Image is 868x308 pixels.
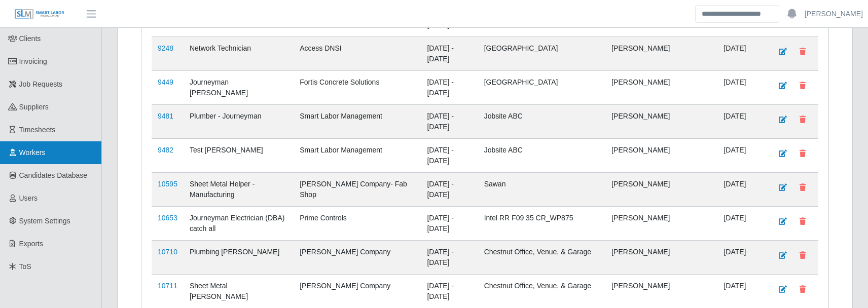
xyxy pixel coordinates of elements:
td: Chestnut Office, Venue, & Garage [478,240,606,274]
span: Clients [19,34,41,43]
span: ToS [19,262,31,271]
td: [PERSON_NAME] [605,104,717,138]
a: 9449 [158,78,173,86]
td: Sheet Metal [PERSON_NAME] [184,274,294,308]
td: Smart Labor Management [294,138,421,172]
span: System Settings [19,217,70,225]
td: [PERSON_NAME] [605,172,717,206]
td: [PERSON_NAME] [605,138,717,172]
span: Job Requests [19,80,63,88]
td: [PERSON_NAME] [605,240,717,274]
td: Sheet Metal Helper - Manufacturing [184,172,294,206]
td: [DATE] [717,36,766,70]
td: Access DNSI [294,36,421,70]
td: [DATE] - [DATE] [421,70,478,104]
span: Workers [19,148,46,157]
td: Chestnut Office, Venue, & Garage [478,274,606,308]
td: Prime Controls [294,206,421,240]
td: [DATE] - [DATE] [421,138,478,172]
a: 10595 [158,180,177,188]
a: 9481 [158,112,173,120]
td: [DATE] [717,240,766,274]
td: [DATE] [717,206,766,240]
td: Sawan [478,172,606,206]
td: Smart Labor Management [294,104,421,138]
td: Test [PERSON_NAME] [184,138,294,172]
td: Network Technician [184,36,294,70]
a: 10710 [158,248,177,256]
td: [DATE] [717,70,766,104]
a: 10653 [158,214,177,222]
td: [PERSON_NAME] Company [294,274,421,308]
td: [PERSON_NAME] [605,206,717,240]
span: Timesheets [19,126,56,134]
td: Jobsite ABC [478,104,606,138]
td: [DATE] - [DATE] [421,274,478,308]
a: [PERSON_NAME] [805,9,863,19]
td: Jobsite ABC [478,138,606,172]
span: Candidates Database [19,171,88,179]
td: Intel RR F09 35 CR_WP875 [478,206,606,240]
td: [PERSON_NAME] [605,70,717,104]
td: [DATE] [717,138,766,172]
td: Fortis Concrete Solutions [294,70,421,104]
td: [DATE] - [DATE] [421,36,478,70]
span: Suppliers [19,103,49,111]
img: SLM Logo [14,9,65,20]
a: 9248 [158,44,173,52]
td: [DATE] [717,172,766,206]
td: [DATE] - [DATE] [421,206,478,240]
a: 10711 [158,282,177,290]
td: Plumber - Journeyman [184,104,294,138]
td: [GEOGRAPHIC_DATA] [478,36,606,70]
span: Exports [19,240,43,248]
td: Journeyman Electrician (DBA) catch all [184,206,294,240]
td: Journeyman [PERSON_NAME] [184,70,294,104]
td: [DATE] [717,104,766,138]
td: [GEOGRAPHIC_DATA] [478,70,606,104]
input: Search [695,5,779,23]
td: [PERSON_NAME] [605,36,717,70]
span: Users [19,194,38,202]
td: [DATE] [717,274,766,308]
td: Plumbing [PERSON_NAME] [184,240,294,274]
td: [DATE] - [DATE] [421,240,478,274]
span: Invoicing [19,57,47,65]
td: [DATE] - [DATE] [421,104,478,138]
td: [PERSON_NAME] [605,274,717,308]
a: 9482 [158,146,173,154]
td: [PERSON_NAME] Company- Fab Shop [294,172,421,206]
td: [PERSON_NAME] Company [294,240,421,274]
td: [DATE] - [DATE] [421,172,478,206]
